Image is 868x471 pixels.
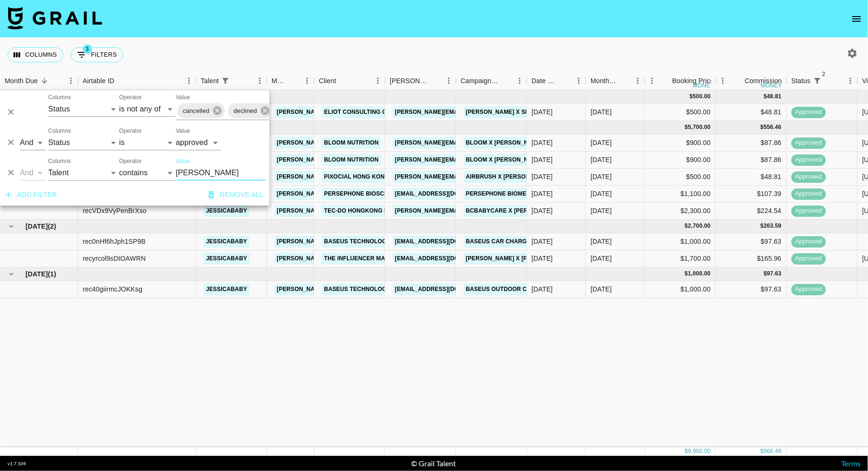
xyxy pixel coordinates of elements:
div: $ [764,93,767,101]
span: 2 [819,69,829,79]
div: $ [685,270,688,278]
div: $ [685,123,688,131]
div: $500.00 [645,169,716,186]
button: Sort [499,74,513,87]
span: approved [791,155,826,164]
button: Delete [4,136,18,150]
div: $500.00 [645,104,716,121]
a: jessicababy [204,205,249,217]
div: v 1.7.104 [8,461,26,467]
a: [PERSON_NAME][EMAIL_ADDRESS][PERSON_NAME][DOMAIN_NAME] [393,171,595,183]
button: Menu [843,74,858,88]
a: [PERSON_NAME][EMAIL_ADDRESS][DOMAIN_NAME] [275,283,429,295]
a: [EMAIL_ADDRESS][DOMAIN_NAME] [393,188,498,200]
button: Delete [4,105,18,120]
button: Sort [114,74,128,87]
span: approved [791,237,826,246]
button: Sort [731,74,745,87]
div: 556.46 [764,123,782,131]
button: Sort [287,74,300,87]
div: Month Due [586,72,645,90]
span: [DATE] [26,269,48,279]
button: Menu [64,74,78,88]
div: $165.96 [716,250,787,267]
a: [PERSON_NAME][EMAIL_ADDRESS][DOMAIN_NAME] [275,106,429,118]
div: $900.00 [645,135,716,152]
div: Campaign (Type) [456,72,527,90]
div: Aug '25 [591,254,612,263]
div: $ [685,222,688,230]
a: [PERSON_NAME] x Skin&Lab (TT - 1/2) [464,106,580,118]
div: $ [764,270,767,278]
span: approved [791,285,826,294]
span: approved [791,172,826,181]
div: 2,700.00 [688,222,711,230]
a: [EMAIL_ADDRESS][DOMAIN_NAME] [393,253,498,265]
div: $1,700.00 [645,250,716,267]
div: $87.86 [716,152,787,169]
div: 97.63 [767,270,782,278]
div: rec40giirmcJOKKsg [83,284,142,294]
button: Menu [645,74,659,88]
span: approved [791,206,826,215]
a: [PERSON_NAME][EMAIL_ADDRESS][DOMAIN_NAME] [275,236,429,248]
a: Baseus Outdoor Camera x [PERSON_NAME] [464,283,606,295]
button: Show filters [219,74,232,87]
select: Logic operator [20,165,46,180]
div: Booker [385,72,456,90]
div: $ [690,93,693,101]
button: Menu [572,74,586,88]
div: 18/08/2025 [532,155,553,164]
button: Menu [253,74,267,88]
span: declined [228,105,263,116]
span: cancelled [177,105,215,116]
a: [PERSON_NAME][EMAIL_ADDRESS][DOMAIN_NAME] [393,106,547,118]
button: hide children [5,267,18,281]
div: © Grail Talent [411,459,456,468]
a: jessicababy [204,236,249,248]
div: 2 active filters [811,74,824,87]
div: $2,300.00 [645,203,716,220]
a: [PERSON_NAME][EMAIL_ADDRESS][DOMAIN_NAME] [275,137,429,149]
div: Date Created [527,72,586,90]
div: $ [685,447,688,455]
button: Sort [38,74,51,87]
div: $1,000.00 [645,281,716,298]
div: recyrcol9sDtOAWRN [83,254,146,263]
a: BcBabycare x [PERSON_NAME] (1IG Reel, Story, IG Carousel) [464,205,662,217]
span: [DATE] [26,222,48,231]
div: 1,000.00 [688,270,711,278]
div: 29/07/2025 [532,237,553,246]
div: Airtable ID [78,72,196,90]
div: Commission [745,72,782,90]
div: $ [761,123,764,131]
span: ( 2 ) [48,222,56,231]
label: Value [176,157,190,165]
button: Menu [716,74,730,88]
div: 966.49 [764,447,782,455]
a: [PERSON_NAME][EMAIL_ADDRESS][DOMAIN_NAME] [393,137,547,149]
a: Baseus Car Charger x [PERSON_NAME] [464,236,593,248]
img: Grail Talent [8,7,102,29]
div: Status [787,72,858,90]
a: Persephone Biome x [PERSON_NAME] [464,188,584,200]
button: Sort [232,74,245,87]
div: Month Due [591,72,618,90]
button: Show filters [71,47,123,62]
a: [PERSON_NAME][EMAIL_ADDRESS][DOMAIN_NAME] [275,171,429,183]
label: Operator [119,127,142,135]
button: Menu [182,74,196,88]
div: $ [761,447,764,455]
div: rec0nHf6hJph1SP9B [83,237,146,246]
div: $1,000.00 [645,233,716,250]
a: jessicababy [204,283,249,295]
a: Bloom Nutrition [322,154,381,166]
span: 3 [83,44,92,54]
div: 263.59 [764,222,782,230]
div: Talent [201,72,219,90]
a: Bloom Nutrition [322,137,381,149]
button: open drawer [847,9,866,28]
a: AirBrush x [PERSON_NAME] (IG) [464,171,566,183]
label: Value [176,127,190,135]
button: Add filter [2,186,61,204]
